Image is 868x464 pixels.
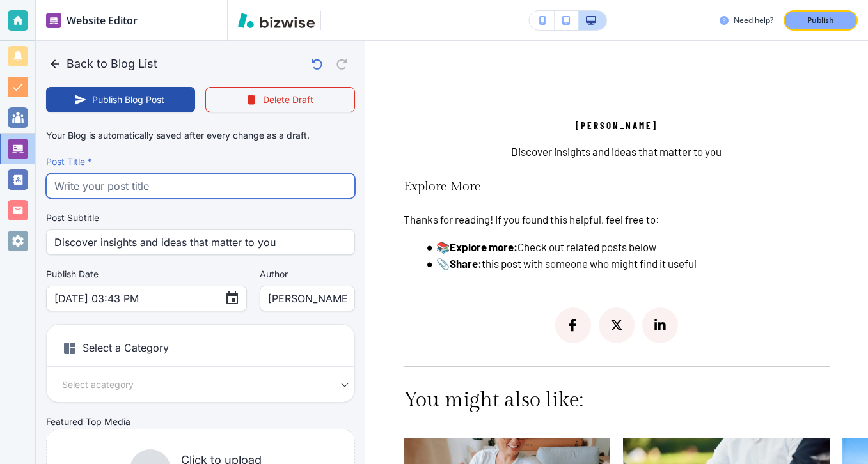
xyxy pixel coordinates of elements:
strong: Explore more: [450,240,517,253]
h3: Need help? [734,15,773,26]
input: MM DD, YYYY [54,286,214,311]
li: 📎 this post with someone who might find it useful [420,255,830,272]
p: Your Blog is automatically saved after every change as a draft. [46,128,310,143]
img: editor icon [46,13,61,28]
h6: Discover insights and ideas that matter to you [404,143,830,160]
p: [PERSON_NAME] [404,118,830,133]
button: Back to Blog List [46,51,162,77]
input: Write your post title [54,174,347,198]
li: 📚 Check out related posts below [420,238,830,255]
img: Your Logo [326,13,361,27]
h4: You might also like: [404,388,868,412]
h2: Website Editor [67,13,138,28]
span: Select a category [62,377,134,392]
label: Author [260,268,355,281]
h6: Select a Category [47,335,354,367]
span: Explore More [404,179,481,194]
label: Post Title [46,155,355,168]
img: Bizwise Logo [238,13,315,28]
strong: Share: [450,257,482,270]
p: Thanks for reading! If you found this helpful, feel free to: [404,211,830,228]
label: Post Subtitle [46,212,355,224]
button: Publish Blog Post [46,87,195,112]
button: Delete Draft [205,87,354,112]
button: Publish [784,10,858,31]
p: Publish [807,15,834,26]
input: Enter author name [268,286,347,311]
button: Choose date, selected date is Sep 29, 2025 [219,286,245,311]
input: Write your post subtitle [54,230,347,254]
